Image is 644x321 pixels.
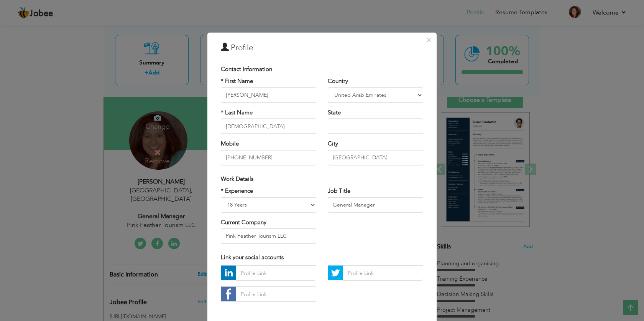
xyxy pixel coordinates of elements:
h3: Profile [221,42,423,54]
span: Link your social accounts [221,253,284,261]
label: * Last Name [221,108,253,116]
img: linkedin [221,266,236,280]
span: × [426,33,432,47]
label: Mobile [221,140,239,148]
label: Country [328,77,348,85]
img: facebook [221,287,236,301]
label: Job Title [328,187,350,195]
label: State [328,108,341,116]
label: * Experience [221,187,253,195]
span: Contact Information [221,65,272,73]
label: City [328,140,338,148]
label: * First Name [221,77,253,85]
img: Twitter [328,266,343,280]
label: Current Company [221,218,266,226]
input: Profile Link [236,265,316,281]
input: Profile Link [343,265,423,281]
button: Close [422,34,435,46]
input: Profile Link [236,286,316,302]
span: Work Details [221,175,253,182]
